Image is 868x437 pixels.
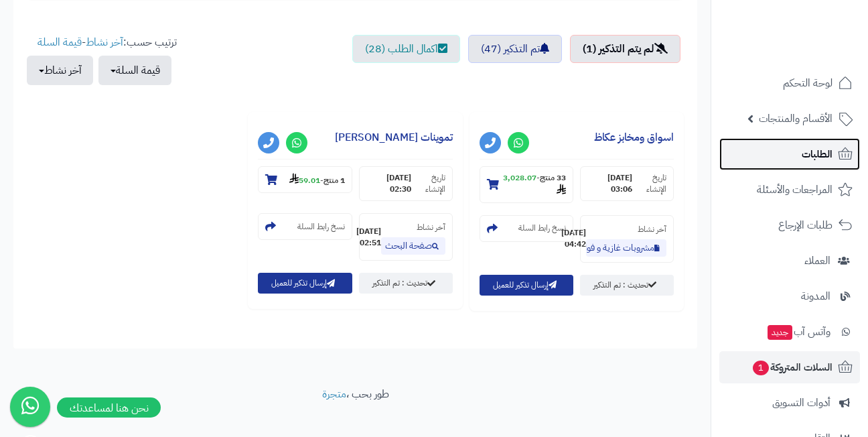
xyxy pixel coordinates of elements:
[719,209,860,241] a: طلبات الإرجاع
[753,361,769,375] span: 1
[719,138,860,170] a: الطلبات
[719,245,860,277] a: العملاء
[258,273,352,294] button: إرسال تذكير للعميل
[480,275,573,296] button: إرسال تذكير للعميل
[719,351,860,383] a: السلات المتروكة1
[297,221,345,233] small: نسخ رابط السلة
[768,325,792,340] span: جديد
[411,172,445,195] small: تاريخ الإنشاء
[86,34,123,50] a: آخر نشاط
[759,109,833,128] span: الأقسام والمنتجات
[289,174,320,186] strong: 59.01
[587,172,633,195] strong: [DATE] 03:06
[322,386,346,402] a: متجرة
[719,280,860,312] a: المدونة
[27,56,93,85] button: آخر نشاط
[356,226,381,249] strong: [DATE] 02:51
[594,129,674,145] a: اسواق ومخابز عكاظ
[38,34,82,50] a: قيمة السلة
[289,173,345,186] small: -
[258,166,352,193] section: 1 منتج-59.01
[27,35,177,85] ul: ترتيب حسب: -
[802,145,833,164] span: الطلبات
[480,215,573,242] section: نسخ رابط السلة
[783,74,833,92] span: لوحة التحكم
[468,35,562,63] a: تم التذكير (47)
[719,387,860,419] a: أدوات التسويق
[499,172,566,197] small: -
[359,273,453,294] a: تحديث : تم التذكير
[751,358,833,377] span: السلات المتروكة
[766,322,830,341] span: وآتس آب
[480,166,573,203] section: 33 منتج-3,028.07
[757,180,833,199] span: المراجعات والأسئلة
[580,275,674,296] a: تحديث : تم التذكير
[778,216,833,235] span: طلبات الإرجاع
[381,237,445,255] a: صفحة البحث
[719,316,860,348] a: وآتس آبجديد
[518,223,566,234] small: نسخ رابط السلة
[719,174,860,206] a: المراجعات والأسئلة
[503,172,566,197] strong: 3,028.07
[638,223,666,235] small: آخر نشاط
[632,172,666,195] small: تاريخ الإنشاء
[258,213,352,240] section: نسخ رابط السلة
[417,221,445,233] small: آخر نشاط
[586,239,666,257] a: مشروبات غازية و فوارة
[98,56,171,85] button: قيمة السلة
[804,251,830,270] span: العملاء
[352,35,460,63] a: اكمال الطلب (28)
[366,172,412,195] strong: [DATE] 02:30
[540,172,566,184] strong: 33 منتج
[570,35,680,63] a: لم يتم التذكير (1)
[719,67,860,99] a: لوحة التحكم
[323,174,345,186] strong: 1 منتج
[335,129,453,145] a: تموينات [PERSON_NAME]
[801,287,830,306] span: المدونة
[772,393,830,412] span: أدوات التسويق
